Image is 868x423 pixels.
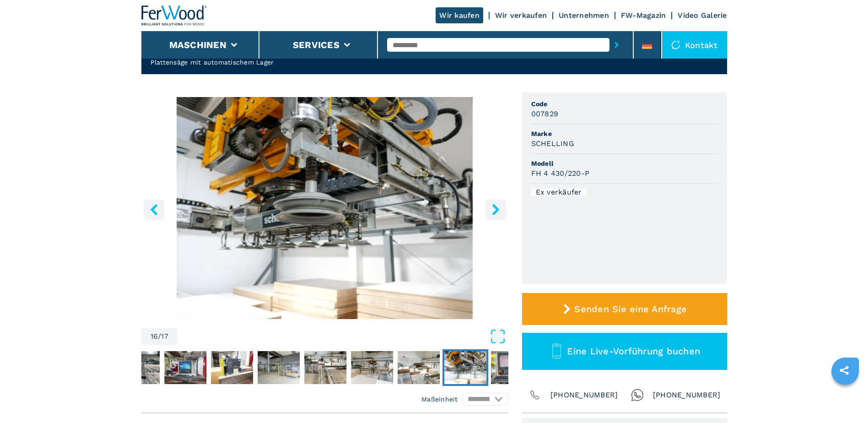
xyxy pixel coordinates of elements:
[158,333,161,340] span: /
[421,395,458,404] em: Maßeinheit
[528,389,541,401] img: Phone
[349,349,395,386] button: Go to Slide 14
[209,349,255,386] button: Go to Slide 11
[141,97,508,319] div: Go to Slide 16
[531,99,718,108] span: Code
[495,11,547,20] a: Wir verkaufen
[141,5,207,26] img: Ferwood
[531,159,718,168] span: Modell
[531,129,718,138] span: Marke
[531,138,574,149] h3: SCHELLING
[550,389,618,401] span: [PHONE_NUMBER]
[485,199,506,220] button: right-button
[256,349,302,386] button: Go to Slide 12
[522,333,727,370] button: Eine Live-Vorführung buchen
[671,40,680,49] img: Kontakt
[436,7,483,23] a: Wir kaufen
[398,351,440,384] img: 83e02dbb378ce85c5a79765b54bd3baa
[442,349,488,386] button: Go to Slide 16
[211,351,253,384] img: 7548772cd152f971ae105c6aaca64045
[141,97,508,319] img: Plattensäge mit automatischem Lager SCHELLING FH 4 430/220-P
[151,58,327,67] h2: Plattensäge mit automatischem Lager
[621,11,666,20] a: FW-Magazin
[833,359,856,382] a: sharethis
[444,351,486,384] img: 990d3631e2b3f657e22fb7771ae0014b
[678,11,727,20] a: Video Galerie
[531,189,587,196] div: Ex verkäufer
[258,351,300,384] img: f1d6dc5c62135261c5e40eb2764d01b4
[531,168,590,179] h3: FH 4 430/220-P
[396,349,442,386] button: Go to Slide 15
[531,108,559,119] h3: 007829
[351,351,393,384] img: 0a7f6428f45e005bf10c07ffd8ca59da
[151,333,158,340] span: 16
[653,389,721,401] span: [PHONE_NUMBER]
[293,39,340,50] button: Services
[162,349,208,386] button: Go to Slide 10
[491,351,533,384] img: ffa6c9cdaf3bcea5ae9b5a10f0ee329a
[574,304,687,315] span: Senden Sie eine Anfrage
[609,34,624,55] button: submit-button
[829,382,861,416] iframe: Chat
[631,389,644,401] img: Whatsapp
[144,199,164,220] button: left-button
[559,11,609,20] a: Unternehmen
[302,349,348,386] button: Go to Slide 13
[522,293,727,325] button: Senden Sie eine Anfrage
[489,349,535,386] button: Go to Slide 17
[161,333,168,340] span: 17
[180,328,506,345] button: Open Fullscreen
[169,39,226,50] button: Maschinen
[567,346,700,357] span: Eine Live-Vorführung buchen
[304,351,346,384] img: c2648a8ef10c0e3dd239a6c021066806
[662,31,727,59] div: Kontakt
[164,351,206,384] img: 8effcc1853f6b59a97566e8cb6b541d4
